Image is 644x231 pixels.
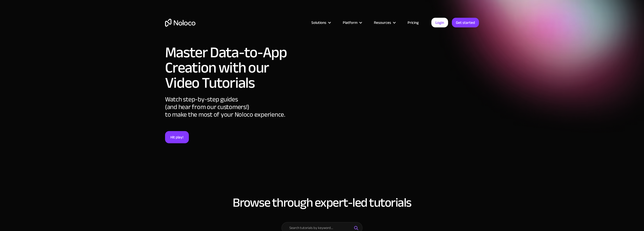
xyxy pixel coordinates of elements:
[298,43,479,145] iframe: Introduction to Noloco ┃No Code App Builder┃Create Custom Business Tools Without Code┃
[368,19,401,26] div: Resources
[336,19,368,26] div: Platform
[165,131,189,143] a: Hit play!
[165,19,195,27] a: home
[401,19,425,26] a: Pricing
[452,18,479,27] a: Get started
[305,19,336,26] div: Solutions
[374,19,391,26] div: Resources
[431,18,448,27] a: Login
[311,19,326,26] div: Solutions
[165,96,293,131] div: Watch step-by-step guides (and hear from our customers!) to make the most of your Noloco experience.
[165,196,479,209] h2: Browse through expert-led tutorials
[343,19,357,26] div: Platform
[165,45,293,91] h1: Master Data-to-App Creation with our Video Tutorials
